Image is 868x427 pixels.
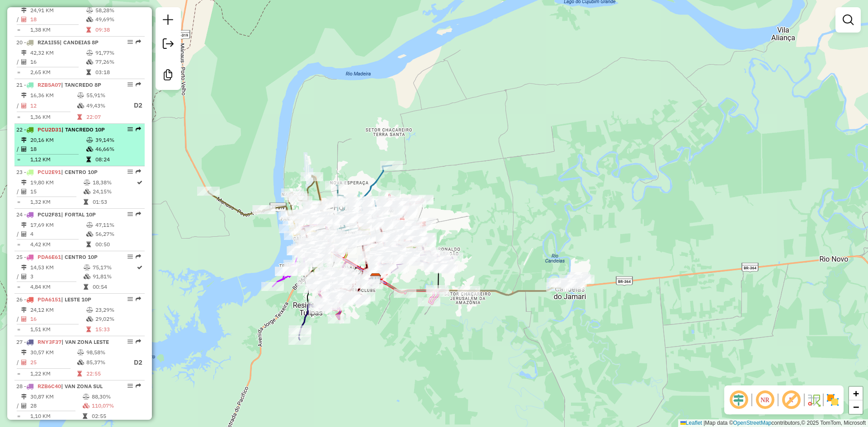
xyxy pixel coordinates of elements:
td: / [16,401,21,410]
i: % de utilização da cubagem [86,316,93,322]
td: 00:50 [95,240,141,249]
p: D2 [125,100,142,111]
td: = [16,155,21,164]
i: Tempo total em rota [86,242,91,247]
i: Distância Total [21,50,27,56]
em: Rota exportada [136,339,141,344]
td: 22:55 [86,369,124,378]
i: % de utilização do peso [86,307,93,313]
td: 1,10 KM [30,412,82,421]
td: 15:33 [95,325,141,334]
td: 18 [30,145,86,154]
td: 09:38 [95,25,141,34]
em: Opções [127,211,133,217]
em: Opções [127,296,133,302]
i: Tempo total em rota [84,199,88,205]
a: Nova sessão e pesquisa [159,11,177,31]
td: = [16,68,21,77]
td: 85,37% [86,357,124,368]
i: Total de Atividades [21,146,27,152]
td: 42,32 KM [30,48,86,57]
td: 20,16 KM [30,136,86,145]
span: | CENTRO 10P [61,253,98,260]
em: Opções [127,39,133,45]
i: Tempo total em rota [77,371,82,376]
em: Rota exportada [136,82,141,87]
td: = [16,282,21,291]
i: % de utilização do peso [83,394,90,399]
td: 30,57 KM [30,348,77,357]
td: 30,87 KM [30,392,82,401]
i: % de utilização do peso [84,265,90,270]
span: | VAN ZONA SUL [61,383,103,389]
td: 02:55 [91,412,141,421]
td: 4,42 KM [30,240,86,249]
td: 16 [30,314,86,324]
i: % de utilização da cubagem [83,403,90,408]
i: Tempo total em rota [86,70,91,75]
td: 1,12 KM [30,155,86,164]
td: 14,53 KM [30,263,83,272]
img: RONDOBIER [370,273,382,285]
span: | [703,420,705,426]
td: 47,11% [95,221,141,230]
td: 00:54 [92,282,136,291]
td: / [16,230,21,239]
i: Tempo total em rota [86,157,91,162]
i: Tempo total em rota [77,114,82,120]
td: 88,30% [91,392,141,401]
em: Rota exportada [136,127,141,132]
td: 15 [30,187,83,196]
img: Fluxo de ruas [807,393,821,407]
a: Exibir filtros [839,11,857,29]
td: 46,66% [95,145,141,154]
td: 22:07 [86,113,124,122]
em: Opções [127,127,133,132]
i: % de utilização da cubagem [86,146,93,152]
span: | LESTE 10P [61,296,91,303]
td: 08:24 [95,155,141,164]
em: Opções [127,383,133,389]
i: Distância Total [21,180,27,185]
span: | FORTAL 10P [61,211,96,218]
span: PDA6151 [38,296,61,303]
td: 1,22 KM [30,369,77,378]
td: 77,26% [95,57,141,66]
td: 55,91% [86,91,124,100]
em: Rota exportada [136,254,141,259]
td: 01:53 [92,197,136,206]
i: Tempo total em rota [86,27,91,33]
span: − [853,401,859,413]
i: % de utilização da cubagem [84,189,90,194]
td: 24,15% [92,187,136,196]
td: 25 [30,357,77,368]
i: Total de Atividades [21,403,27,408]
i: Total de Atividades [21,59,27,65]
span: 24 - [16,211,96,218]
img: Exibir/Ocultar setores [826,393,840,407]
i: % de utilização do peso [86,222,93,228]
td: 18 [30,15,86,24]
td: / [16,314,21,324]
td: 12 [30,100,77,111]
span: RZA1I55 [38,39,60,46]
span: PCU2F81 [38,211,61,218]
span: 22 - [16,126,105,133]
p: D2 [125,357,142,368]
td: = [16,197,21,206]
td: 49,43% [86,100,124,111]
i: Total de Atividades [21,274,27,279]
i: Tempo total em rota [86,327,91,332]
td: / [16,357,21,368]
td: 91,81% [92,272,136,281]
td: = [16,412,21,421]
i: Distância Total [21,222,27,228]
i: Tempo total em rota [83,413,87,419]
td: 4 [30,230,86,239]
td: = [16,325,21,334]
td: = [16,240,21,249]
span: PCU2D31 [38,126,61,133]
i: Total de Atividades [21,231,27,237]
td: 2,65 KM [30,68,86,77]
em: Opções [127,169,133,174]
